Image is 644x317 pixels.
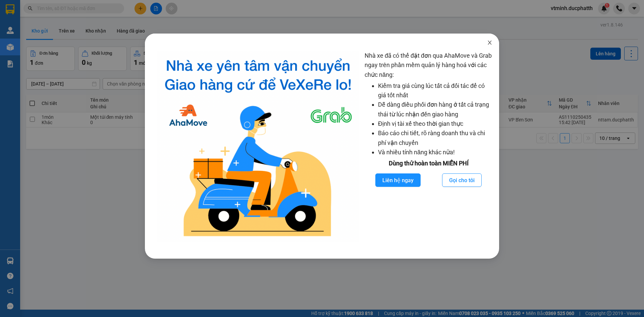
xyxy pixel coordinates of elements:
span: Liên hệ ngay [382,176,414,184]
button: Close [480,34,499,52]
span: Gọi cho tôi [449,176,475,184]
div: Nhà xe đã có thể đặt đơn qua AhaMove và Grab ngay trên phần mềm quản lý hàng hoá với các chức năng: [365,51,492,242]
img: logo [157,51,359,242]
li: Và nhiều tính năng khác nữa! [378,148,492,157]
span: close [487,40,492,45]
button: Gọi cho tôi [442,173,482,187]
li: Định vị tài xế theo thời gian thực [378,119,492,128]
div: Dùng thử hoàn toàn MIỄN PHÍ [365,159,492,168]
li: Kiểm tra giá cùng lúc tất cả đối tác để có giá tốt nhất [378,81,492,100]
li: Dễ dàng điều phối đơn hàng ở tất cả trạng thái từ lúc nhận đến giao hàng [378,100,492,119]
button: Liên hệ ngay [375,173,421,187]
li: Báo cáo chi tiết, rõ ràng doanh thu và chi phí vận chuyển [378,128,492,148]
